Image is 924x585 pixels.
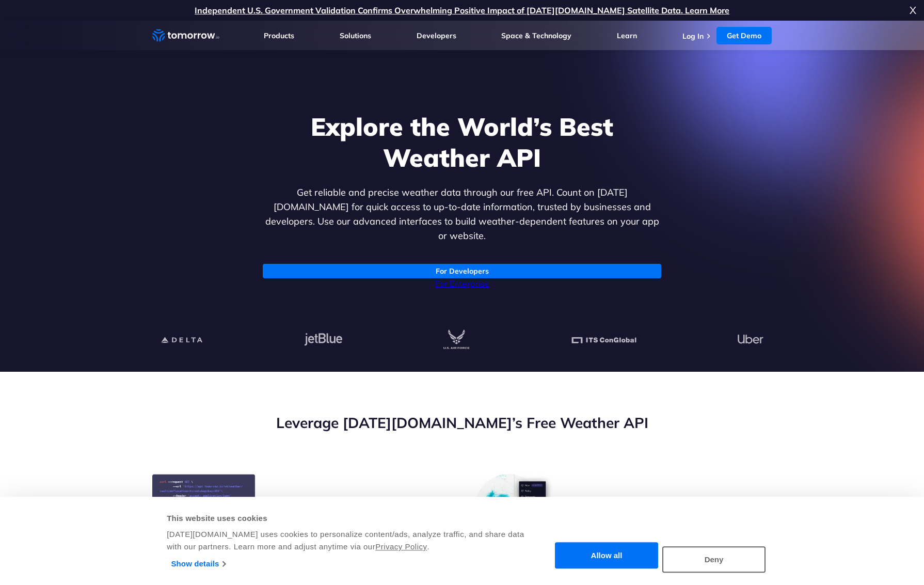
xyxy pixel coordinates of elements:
a: Log In [682,31,704,41]
a: Home link [152,28,219,43]
a: For Enterprise [435,278,489,289]
a: Products [264,31,294,40]
a: For Developers [263,264,661,278]
button: Allow all [555,543,658,569]
a: Learn [617,31,637,40]
a: Privacy Policy [375,542,427,551]
a: Space & Technology [501,31,571,40]
h1: Explore the World’s Best Weather API [263,111,661,173]
a: Show details [171,556,226,572]
p: Get reliable and precise weather data through our free API. Count on [DATE][DOMAIN_NAME] for quic... [263,185,661,243]
a: Solutions [340,31,371,40]
div: This website uses cookies [167,512,525,525]
a: Get Demo [716,27,772,44]
div: [DATE][DOMAIN_NAME] uses cookies to personalize content/ads, analyze traffic, and share data with... [167,528,525,553]
button: Deny [662,546,766,573]
a: Developers [417,31,456,40]
h2: Leverage [DATE][DOMAIN_NAME]’s Free Weather API [152,413,772,433]
a: Independent U.S. Government Validation Confirms Overwhelming Positive Impact of [DATE][DOMAIN_NAM... [195,5,729,15]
